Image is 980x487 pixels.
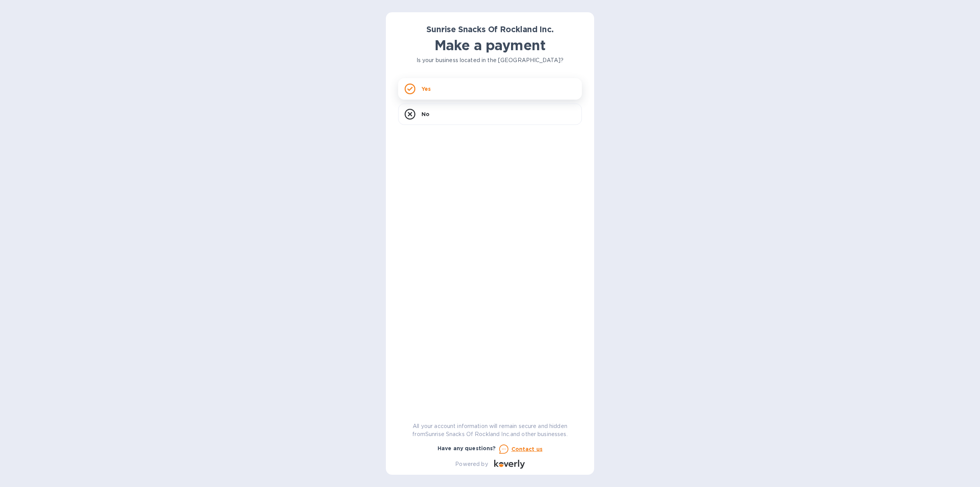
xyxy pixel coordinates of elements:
b: Sunrise Snacks Of Rockland Inc. [426,25,554,34]
p: Powered by [455,460,488,468]
h1: Make a payment [398,37,582,53]
p: No [421,110,430,118]
u: Contact us [511,446,543,452]
b: Have any questions? [438,445,496,451]
p: Is your business located in the [GEOGRAPHIC_DATA]? [398,56,582,64]
p: All your account information will remain secure and hidden from Sunrise Snacks Of Rockland Inc. a... [398,422,582,438]
p: Yes [421,85,431,93]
